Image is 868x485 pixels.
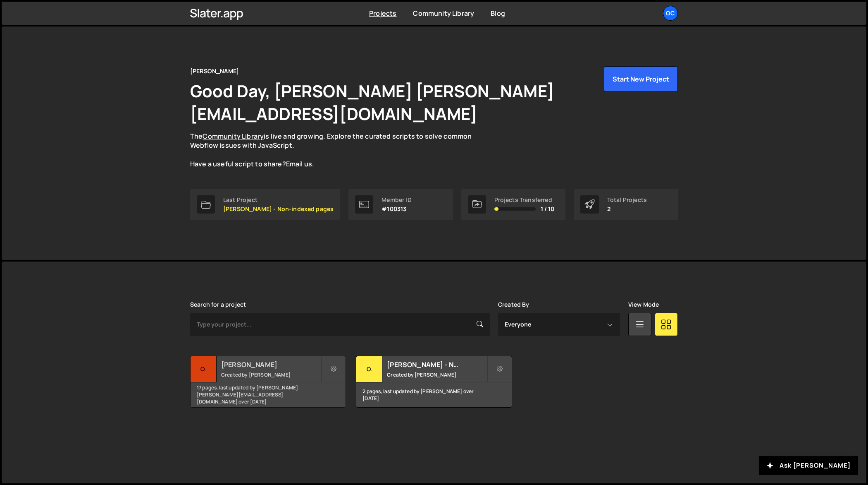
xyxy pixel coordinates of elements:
[356,356,382,382] div: O.
[203,132,264,141] a: Community Library
[190,301,246,308] label: Search for a project
[190,313,490,336] input: Type your project...
[223,197,334,203] div: Last Project
[541,206,555,212] span: 1 / 10
[491,9,505,18] a: Blog
[221,360,321,369] h2: [PERSON_NAME]
[190,356,346,408] a: O. [PERSON_NAME] Created by [PERSON_NAME] 17 pages, last updated by [PERSON_NAME] [PERSON_NAME][E...
[387,371,486,378] small: Created by [PERSON_NAME]
[607,197,647,203] div: Total Projects
[356,382,511,407] div: 2 pages, last updated by [PERSON_NAME] over [DATE]
[223,206,334,212] p: [PERSON_NAME] - Non-indexed pages
[663,6,678,21] a: OC
[628,301,659,308] label: View Mode
[190,189,340,220] a: Last Project [PERSON_NAME] - Non-indexed pages
[382,206,411,212] p: #100313
[190,66,239,76] div: [PERSON_NAME]
[356,356,512,408] a: O. [PERSON_NAME] - Non-indexed pages Created by [PERSON_NAME] 2 pages, last updated by [PERSON_NA...
[369,9,396,18] a: Projects
[387,360,486,369] h2: [PERSON_NAME] - Non-indexed pages
[498,301,529,308] label: Created By
[413,9,474,18] a: Community Library
[221,371,321,378] small: Created by [PERSON_NAME]
[494,197,555,203] div: Projects Transferred
[190,79,603,125] h1: Good Day, [PERSON_NAME] [PERSON_NAME][EMAIL_ADDRESS][DOMAIN_NAME]
[190,132,488,169] p: The is live and growing. Explore the curated scripts to solve common Webflow issues with JavaScri...
[191,356,217,382] div: O.
[382,197,411,203] div: Member ID
[759,456,858,475] button: Ask [PERSON_NAME]
[191,382,346,407] div: 17 pages, last updated by [PERSON_NAME] [PERSON_NAME][EMAIL_ADDRESS][DOMAIN_NAME] over [DATE]
[286,159,312,168] a: Email us
[604,66,678,92] button: Start New Project
[607,206,647,212] p: 2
